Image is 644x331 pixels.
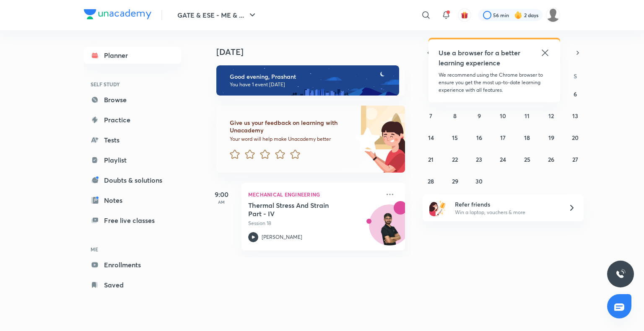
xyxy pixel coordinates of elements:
abbr: September 26, 2025 [548,155,554,163]
button: September 21, 2025 [424,153,438,166]
a: Free live classes [84,212,181,229]
abbr: September 13, 2025 [572,112,578,120]
h6: ME [84,242,181,256]
a: Doubts & solutions [84,172,181,189]
abbr: September 6, 2025 [574,90,577,98]
abbr: September 22, 2025 [452,155,458,163]
button: GATE & ESE - ME & ... [172,7,262,23]
img: evening [216,65,399,96]
abbr: Saturday [574,72,577,80]
button: September 9, 2025 [473,109,486,122]
a: Company Logo [84,9,151,21]
button: September 23, 2025 [473,153,486,166]
abbr: September 17, 2025 [500,134,506,142]
button: September 13, 2025 [569,109,582,122]
button: September 12, 2025 [545,109,558,122]
a: Saved [84,277,181,293]
img: Avatar [369,209,410,249]
button: September 16, 2025 [473,131,486,144]
a: Browse [84,91,181,108]
abbr: September 21, 2025 [428,155,434,163]
h6: Good evening, Prashant [230,73,392,80]
p: AM [205,199,238,204]
a: Notes [84,192,181,209]
button: September 20, 2025 [569,131,582,144]
button: September 25, 2025 [520,153,534,166]
img: Prashant Kumar [546,8,560,22]
h5: Use a browser for a better learning experience [439,48,522,68]
abbr: September 10, 2025 [500,112,506,120]
button: September 28, 2025 [424,174,438,188]
p: You have 1 event [DATE] [230,81,392,88]
p: Win a laptop, vouchers & more [455,209,558,216]
button: September 8, 2025 [448,109,462,122]
img: avatar [461,11,468,19]
abbr: September 16, 2025 [476,134,482,142]
abbr: September 24, 2025 [500,155,506,163]
a: Tests [84,132,181,148]
abbr: September 7, 2025 [429,112,432,120]
p: Session 18 [248,220,380,227]
abbr: September 20, 2025 [572,134,579,142]
abbr: September 29, 2025 [452,177,458,185]
button: September 11, 2025 [520,109,534,122]
button: avatar [458,8,471,22]
h4: [DATE] [216,47,413,57]
abbr: September 19, 2025 [548,134,554,142]
abbr: September 14, 2025 [428,134,434,142]
button: September 10, 2025 [496,109,510,122]
h5: 9:00 [205,189,238,199]
abbr: September 15, 2025 [452,134,458,142]
h6: Give us your feedback on learning with Unacademy [230,119,352,134]
button: September 6, 2025 [569,87,582,101]
button: September 18, 2025 [520,131,534,144]
img: referral [429,199,446,216]
abbr: September 12, 2025 [548,112,554,120]
abbr: September 28, 2025 [428,177,434,185]
button: September 14, 2025 [424,131,438,144]
h6: Refer friends [455,200,558,209]
button: September 15, 2025 [448,131,462,144]
a: Playlist [84,152,181,168]
img: streak [514,11,522,19]
img: ttu [615,269,626,279]
p: [PERSON_NAME] [262,233,302,241]
button: September 29, 2025 [448,174,462,188]
button: September 7, 2025 [424,109,438,122]
abbr: September 23, 2025 [476,155,482,163]
button: September 30, 2025 [473,174,486,188]
a: Enrollments [84,256,181,273]
a: Planner [84,47,181,64]
button: September 22, 2025 [448,153,462,166]
p: We recommend using the Chrome browser to ensure you get the most up-to-date learning experience w... [439,71,550,94]
h6: SELF STUDY [84,77,181,91]
button: September 27, 2025 [569,153,582,166]
button: September 19, 2025 [545,131,558,144]
abbr: September 18, 2025 [524,134,530,142]
img: feedback_image [327,106,405,173]
button: September 24, 2025 [496,153,510,166]
h5: Thermal Stress And Strain Part - IV [248,201,353,218]
p: Mechanical Engineering [248,189,380,199]
abbr: September 25, 2025 [524,155,530,163]
abbr: September 11, 2025 [525,112,530,120]
p: Your word will help make Unacademy better [230,136,352,142]
a: Practice [84,111,181,128]
abbr: September 8, 2025 [453,112,457,120]
img: Company Logo [84,9,151,19]
abbr: September 27, 2025 [572,155,578,163]
button: September 26, 2025 [545,153,558,166]
abbr: September 9, 2025 [478,112,481,120]
abbr: September 30, 2025 [475,177,483,185]
button: September 17, 2025 [496,131,510,144]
